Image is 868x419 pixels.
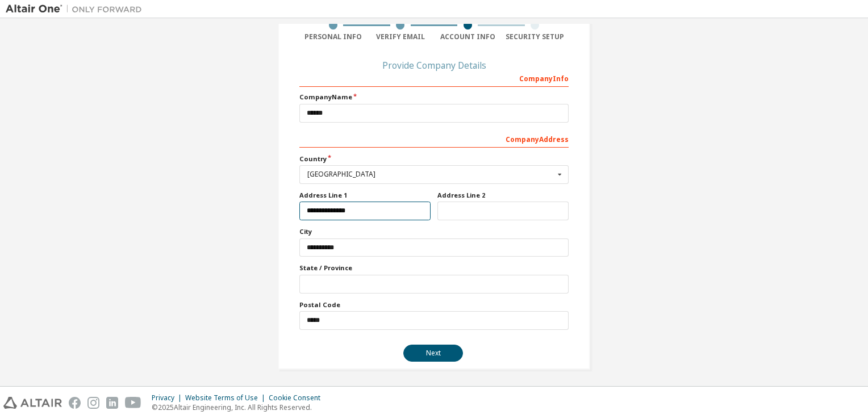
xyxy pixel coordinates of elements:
[299,154,569,164] label: Country
[299,129,569,148] div: Company Address
[3,397,62,409] img: altair_logo.svg
[299,69,569,87] div: Company Info
[502,32,569,41] div: Security Setup
[299,93,569,102] label: Company Name
[299,191,431,200] label: Address Line 1
[403,345,463,362] button: Next
[269,393,327,403] div: Cookie Consent
[69,397,81,409] img: facebook.svg
[299,263,569,273] label: State / Province
[185,393,269,403] div: Website Terms of Use
[152,403,327,412] p: © 2025 Altair Engineering, Inc. All Rights Reserved.
[299,32,367,41] div: Personal Info
[106,397,118,409] img: linkedin.svg
[367,32,435,41] div: Verify Email
[125,397,141,409] img: youtube.svg
[307,171,554,178] div: [GEOGRAPHIC_DATA]
[299,62,569,69] div: Provide Company Details
[434,32,502,41] div: Account Info
[437,191,569,200] label: Address Line 2
[6,3,148,15] img: Altair One
[299,300,569,309] label: Postal Code
[152,393,185,403] div: Privacy
[87,397,99,409] img: instagram.svg
[299,227,569,236] label: City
